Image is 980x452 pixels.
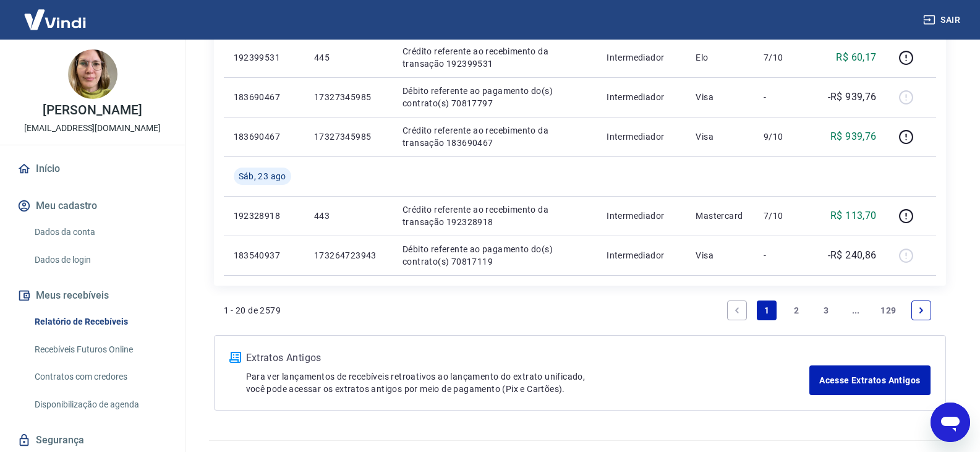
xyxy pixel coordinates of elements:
img: ícone [229,352,241,363]
p: R$ 60,17 [836,50,876,65]
button: Meu cadastro [15,192,170,220]
a: Contratos com credores [30,364,170,390]
p: 7/10 [764,210,800,222]
p: Intermediador [607,51,676,64]
p: 7/10 [764,51,800,64]
button: Meus recebíveis [15,282,170,309]
a: Início [15,155,170,182]
p: 445 [314,51,383,64]
p: 192328918 [234,210,294,222]
a: Page 2 [786,301,806,320]
p: Mastercard [696,210,744,222]
a: Acesse Extratos Antigos [809,365,930,395]
p: R$ 113,70 [830,208,877,223]
p: 9/10 [764,130,800,143]
p: 192399531 [234,51,294,64]
a: Page 129 [876,301,901,320]
a: Dados da conta [30,220,170,245]
p: - [764,249,800,262]
p: Débito referente ao pagamento do(s) contrato(s) 70817119 [403,243,587,268]
p: 17327345985 [314,91,383,103]
a: Previous page [727,301,747,320]
ul: Pagination [722,296,935,325]
p: Crédito referente ao recebimento da transação 183690467 [403,124,587,149]
p: Elo [696,51,744,64]
p: Extratos Antigos [246,351,810,365]
p: Débito referente ao pagamento do(s) contrato(s) 70817797 [403,85,587,109]
p: 183540937 [234,249,294,262]
p: Visa [696,130,744,143]
p: Crédito referente ao recebimento da transação 192328918 [403,203,587,228]
p: Visa [696,91,744,103]
a: Disponibilização de agenda [30,392,170,417]
p: -R$ 240,86 [828,248,877,263]
p: 183690467 [234,130,294,143]
span: Sáb, 23 ago [239,170,286,182]
iframe: Botão para abrir a janela de mensagens [931,403,970,442]
p: Visa [696,249,744,262]
a: Page 1 is your current page [757,301,777,320]
p: R$ 939,76 [830,129,877,144]
p: 443 [314,210,383,222]
img: 87f57c15-88ce-4ef7-9099-1f0b81198928.jpeg [68,49,117,99]
a: Next page [911,301,931,320]
p: -R$ 939,76 [828,90,877,104]
p: Intermediador [607,91,676,103]
p: - [764,91,800,103]
p: Intermediador [607,249,676,262]
p: Intermediador [607,210,676,222]
p: Crédito referente ao recebimento da transação 192399531 [403,45,587,70]
p: Intermediador [607,130,676,143]
p: 173264723943 [314,249,383,262]
p: [EMAIL_ADDRESS][DOMAIN_NAME] [24,122,161,135]
a: Recebíveis Futuros Online [30,337,170,362]
a: Jump forward [846,301,866,320]
p: 183690467 [234,91,294,103]
a: Page 3 [816,301,836,320]
button: Sair [921,9,965,32]
p: [PERSON_NAME] [43,104,142,117]
p: 1 - 20 de 2579 [224,304,281,317]
img: Vindi [15,1,95,38]
a: Dados de login [30,247,170,273]
p: Para ver lançamentos de recebíveis retroativos ao lançamento do extrato unificado, você pode aces... [246,370,810,395]
a: Relatório de Recebíveis [30,309,170,335]
p: 17327345985 [314,130,383,143]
